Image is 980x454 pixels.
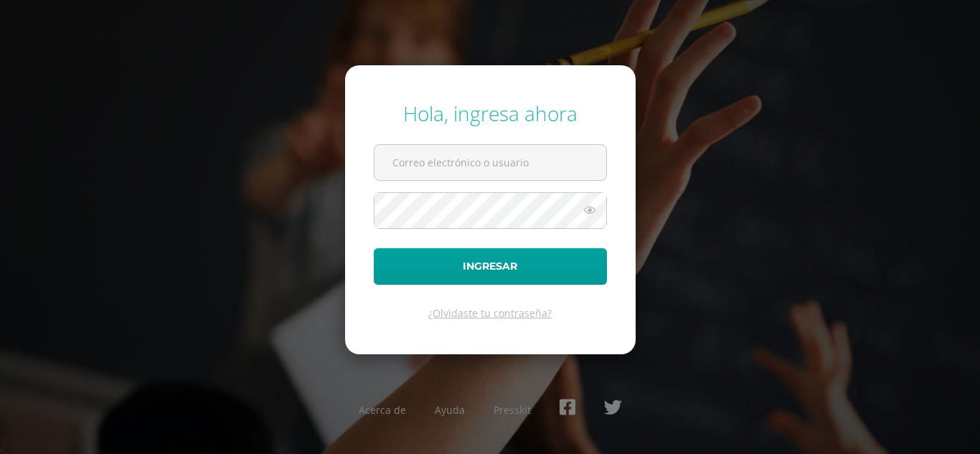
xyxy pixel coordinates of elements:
[494,403,531,417] a: Presskit
[374,248,607,285] button: Ingresar
[435,403,465,417] a: Ayuda
[374,100,607,127] div: Hola, ingresa ahora
[359,403,406,417] a: Acerca de
[374,145,606,180] input: Correo electrónico o usuario
[428,306,552,320] a: ¿Olvidaste tu contraseña?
